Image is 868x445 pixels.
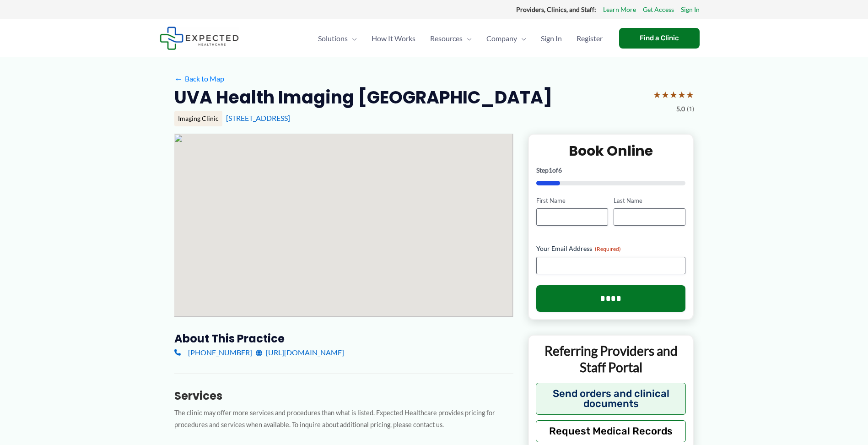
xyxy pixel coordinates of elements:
p: Referring Providers and Staff Portal [536,342,686,376]
span: Register [577,22,603,54]
label: Last Name [614,196,685,205]
h2: Book Online [536,142,686,160]
span: Menu Toggle [517,22,526,54]
a: Learn More [603,4,636,16]
h3: About this practice [174,331,513,346]
span: How It Works [372,22,415,54]
span: 6 [558,166,562,174]
span: 5.0 [676,103,685,115]
span: ★ [653,86,661,103]
h2: UVA Health Imaging [GEOGRAPHIC_DATA] [174,86,552,109]
a: Get Access [643,4,674,16]
div: Imaging Clinic [174,111,222,126]
span: ★ [678,86,686,103]
label: First Name [536,196,608,205]
span: (Required) [595,245,621,252]
span: ★ [686,86,694,103]
span: ★ [669,86,678,103]
a: Register [569,22,610,54]
a: ResourcesMenu Toggle [423,22,479,54]
a: How It Works [364,22,423,54]
p: The clinic may offer more services and procedures than what is listed. Expected Healthcare provid... [174,407,513,432]
span: Menu Toggle [348,22,357,54]
button: Send orders and clinical documents [536,383,686,415]
a: [PHONE_NUMBER] [174,346,252,359]
label: Your Email Address [536,244,686,253]
a: Sign In [534,22,569,54]
a: CompanyMenu Toggle [479,22,534,54]
nav: Primary Site Navigation [311,22,610,54]
button: Request Medical Records [536,420,686,442]
a: Find a Clinic [619,28,700,49]
a: SolutionsMenu Toggle [311,22,364,54]
h3: Services [174,389,513,403]
a: ←Back to Map [174,72,224,86]
span: ← [174,74,183,83]
p: Step of [536,167,686,174]
span: Resources [430,22,463,54]
span: Sign In [541,22,562,54]
span: Company [486,22,517,54]
img: Expected Healthcare Logo - side, dark font, small [160,27,239,50]
a: [STREET_ADDRESS] [226,114,290,122]
span: Solutions [318,22,348,54]
span: ★ [661,86,669,103]
a: [URL][DOMAIN_NAME] [256,346,344,359]
a: Sign In [681,4,700,16]
strong: Providers, Clinics, and Staff: [516,5,596,13]
span: 1 [549,166,552,174]
span: Menu Toggle [463,22,472,54]
span: (1) [687,103,694,115]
